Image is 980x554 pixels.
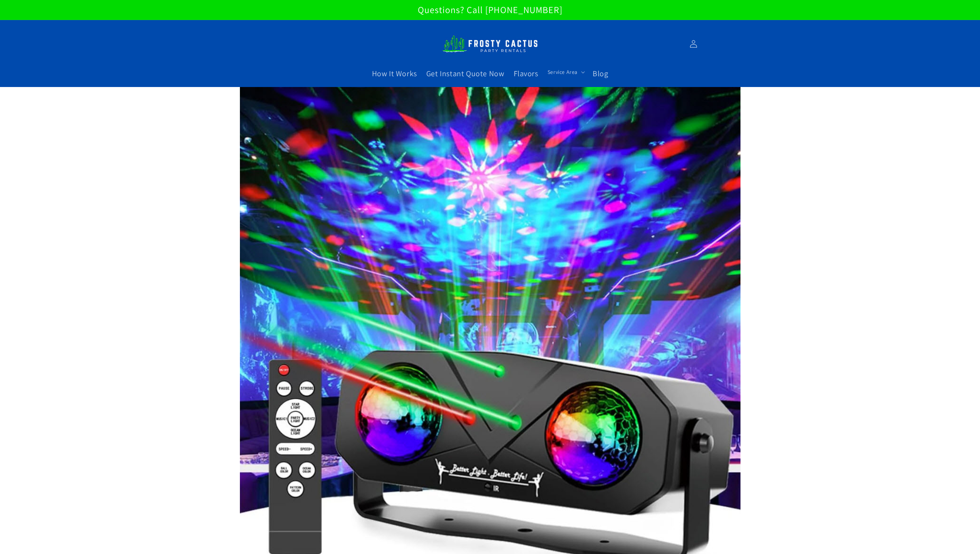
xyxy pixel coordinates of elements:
[426,69,504,79] span: Get Instant Quote Now
[514,69,538,79] span: Flavors
[548,69,578,75] span: Service Area
[509,64,543,83] a: Flavors
[588,64,613,83] a: Blog
[422,64,509,83] a: Get Instant Quote Now
[593,69,608,79] span: Blog
[372,69,417,79] span: How It Works
[442,31,538,57] img: Frosty Cactus Margarita machine rentals Slushy machine rentals dirt soda dirty slushies
[543,64,588,80] summary: Service Area
[367,64,422,83] a: How It Works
